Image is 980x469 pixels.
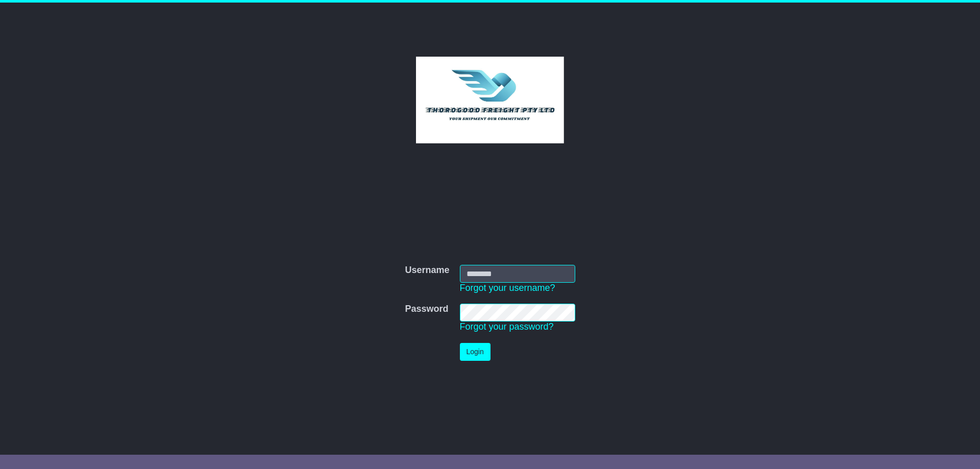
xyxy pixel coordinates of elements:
[460,283,555,293] a: Forgot your username?
[416,57,565,143] img: Thorogood Freight Pty Ltd
[405,265,449,276] label: Username
[405,304,448,315] label: Password
[460,343,491,361] button: Login
[460,322,554,332] a: Forgot your password?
